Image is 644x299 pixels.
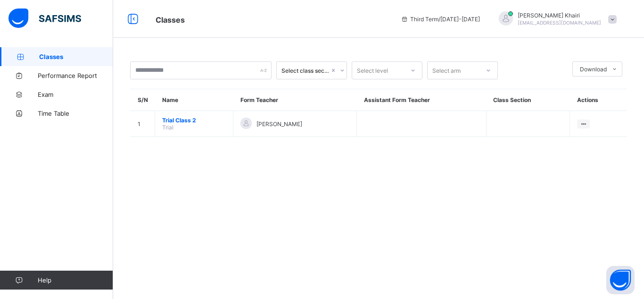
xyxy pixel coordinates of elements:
img: safsims [8,9,81,28]
span: Performance Report [38,72,113,79]
span: [PERSON_NAME] [256,120,302,128]
th: S/N [131,89,155,111]
span: Time Table [38,110,113,117]
span: Trial [162,124,173,131]
span: Download [580,66,607,73]
span: Trial Class 2 [162,117,226,124]
span: Help [38,276,113,284]
div: Hafiz YusufKhairi [489,11,621,27]
span: session/term information [401,16,480,23]
th: Assistant Form Teacher [357,89,487,111]
th: Name [155,89,233,111]
span: Exam [38,91,113,98]
div: Select level [357,61,388,79]
button: Open asap [606,266,635,294]
span: [PERSON_NAME] Khairi [518,12,601,19]
span: [EMAIL_ADDRESS][DOMAIN_NAME] [518,20,601,26]
div: Select class section [281,67,330,74]
span: Classes [39,53,113,60]
div: Select arm [432,61,461,79]
td: 1 [131,111,155,137]
th: Form Teacher [233,89,357,111]
th: Class Section [486,89,570,111]
th: Actions [570,89,627,111]
span: Classes [156,15,185,25]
